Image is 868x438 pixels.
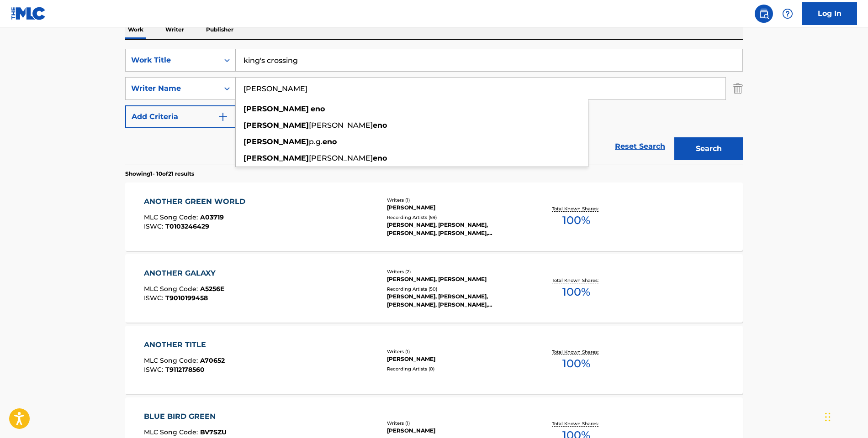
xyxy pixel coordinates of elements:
[782,8,793,19] img: help
[387,197,525,203] div: Writers ( 1 )
[144,294,165,302] span: ISWC :
[144,213,200,221] span: MLC Song Code :
[243,104,309,113] strong: [PERSON_NAME]
[165,365,205,374] span: T9112178560
[552,420,601,427] p: Total Known Shares:
[387,427,525,435] div: [PERSON_NAME]
[217,111,228,122] img: 9d2ae6d4665cec9f34b9.svg
[387,203,525,212] div: [PERSON_NAME]
[562,212,590,229] span: 100 %
[778,5,797,23] div: Help
[755,5,773,23] a: Public Search
[387,420,525,427] div: Writers ( 1 )
[163,20,187,39] p: Writer
[144,222,165,230] span: ISWC :
[243,154,309,162] strong: [PERSON_NAME]
[387,221,525,237] div: [PERSON_NAME], [PERSON_NAME], [PERSON_NAME], [PERSON_NAME], [PERSON_NAME]
[165,222,209,230] span: T0103246429
[125,182,743,251] a: ANOTHER GREEN WORLDMLC Song Code:A03719ISWC:T0103246429Writers (1)[PERSON_NAME]Recording Artists ...
[144,268,224,279] div: ANOTHER GALAXY
[131,83,213,94] div: Writer Name
[733,77,743,100] img: Delete Criterion
[200,356,225,365] span: A70652
[243,121,309,130] strong: [PERSON_NAME]
[373,121,387,130] strong: eno
[802,2,857,25] a: Log In
[11,7,46,20] img: MLC Logo
[125,254,743,323] a: ANOTHER GALAXYMLC Song Code:A5256EISWC:T9010199458Writers (2)[PERSON_NAME], [PERSON_NAME]Recordin...
[562,355,590,372] span: 100 %
[165,294,208,302] span: T9010199458
[200,213,224,221] span: A03719
[552,277,601,284] p: Total Known Shares:
[144,365,165,374] span: ISWC :
[758,8,769,19] img: search
[309,121,373,130] span: [PERSON_NAME]
[243,137,309,146] strong: [PERSON_NAME]
[387,365,525,372] div: Recording Artists ( 0 )
[125,326,743,394] a: ANOTHER TITLEMLC Song Code:A70652ISWC:T9112178560Writers (1)[PERSON_NAME]Recording Artists (0)Tot...
[323,137,337,146] strong: eno
[387,268,525,275] div: Writers ( 2 )
[125,105,236,128] button: Add Criteria
[144,356,200,365] span: MLC Song Code :
[200,428,227,436] span: BV7SZU
[311,104,325,113] strong: eno
[309,154,373,162] span: [PERSON_NAME]
[387,214,525,221] div: Recording Artists ( 59 )
[387,355,525,363] div: [PERSON_NAME]
[610,136,670,156] a: Reset Search
[373,154,387,162] strong: eno
[144,411,227,422] div: BLUE BIRD GREEN
[144,339,225,350] div: ANOTHER TITLE
[309,137,323,146] span: p.g.
[144,285,200,293] span: MLC Song Code :
[552,205,601,212] p: Total Known Shares:
[200,285,224,293] span: A5256E
[131,55,213,66] div: Work Title
[203,20,236,39] p: Publisher
[125,170,194,178] p: Showing 1 - 10 of 21 results
[144,428,200,436] span: MLC Song Code :
[674,137,743,160] button: Search
[125,49,743,165] form: Search Form
[387,348,525,355] div: Writers ( 1 )
[144,196,250,207] div: ANOTHER GREEN WORLD
[387,275,525,283] div: [PERSON_NAME], [PERSON_NAME]
[825,403,831,431] div: Drag
[552,349,601,355] p: Total Known Shares:
[125,20,146,39] p: Work
[562,284,590,300] span: 100 %
[387,286,525,292] div: Recording Artists ( 50 )
[387,292,525,309] div: [PERSON_NAME], [PERSON_NAME], [PERSON_NAME], [PERSON_NAME], [PERSON_NAME]
[822,394,868,438] iframe: Chat Widget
